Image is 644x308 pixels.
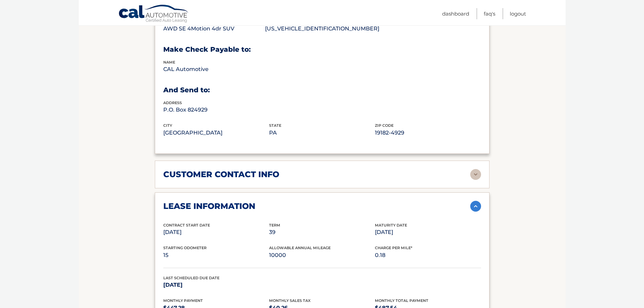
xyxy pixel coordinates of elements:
a: Cal Automotive [118,4,189,24]
h3: Make Check Payable to: [163,45,481,54]
p: [GEOGRAPHIC_DATA] [163,128,269,138]
span: Maturity Date [375,223,407,228]
p: [DATE] [163,228,269,237]
p: [DATE] [375,228,481,237]
span: Monthly Payment [163,298,203,303]
img: accordion-rest.svg [470,169,481,180]
span: Contract Start Date [163,223,210,228]
span: Monthly Sales Tax [269,298,311,303]
span: Term [269,223,280,228]
p: [DATE] [163,280,269,290]
img: accordion-active.svg [470,201,481,212]
h3: And Send to: [163,86,481,94]
span: Charge Per Mile* [375,245,412,250]
p: 15 [163,251,269,260]
span: Allowable Annual Mileage [269,245,331,250]
span: name [163,60,175,65]
span: city [163,123,172,128]
p: [US_VEHICLE_IDENTIFICATION_NUMBER] [265,24,379,33]
h2: customer contact info [163,169,279,180]
span: Monthly Total Payment [375,298,428,303]
a: Logout [510,8,526,19]
p: 39 [269,228,375,237]
p: PA [269,128,375,138]
p: 0.18 [375,251,481,260]
p: AWD SE 4Motion 4dr SUV [163,24,265,33]
p: 10000 [269,251,375,260]
span: state [269,123,281,128]
a: Dashboard [442,8,469,19]
p: 19182-4929 [375,128,481,138]
a: FAQ's [484,8,495,19]
span: Last Scheduled Due Date [163,276,219,280]
span: address [163,100,182,105]
p: CAL Automotive [163,65,269,74]
span: Starting Odometer [163,245,207,250]
p: P.O. Box 824929 [163,105,269,115]
span: zip code [375,123,393,128]
h2: lease information [163,201,255,211]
